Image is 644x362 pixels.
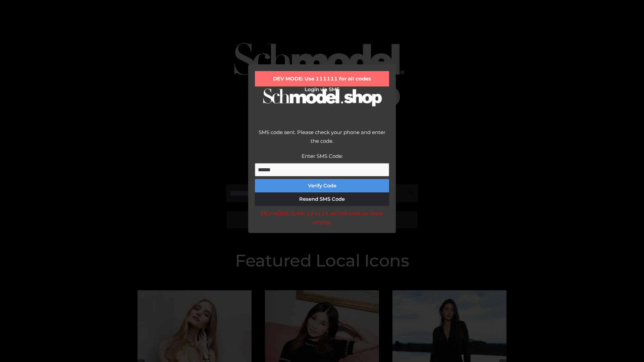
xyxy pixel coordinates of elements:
[255,179,389,192] button: Verify Code
[302,153,343,159] label: Enter SMS Code:
[255,128,389,152] div: SMS code sent. Please check your phone and enter the code.
[255,71,389,86] div: DEV MODE: Use 111111 for all codes
[255,209,389,226] div: DEV MODE: Enter 111111 as SMS code (or leave empty).
[255,86,389,93] h2: Login via SMS
[255,192,389,206] button: Resend SMS Code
